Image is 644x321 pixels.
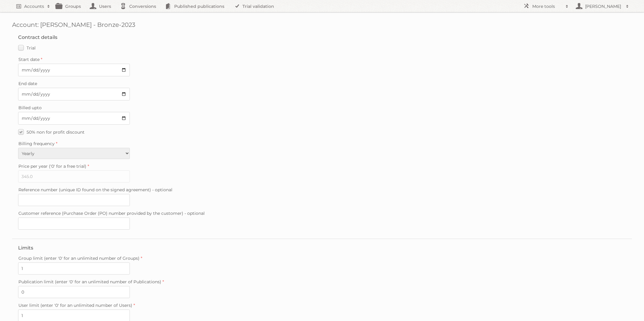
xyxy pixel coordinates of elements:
legend: Limits [18,245,33,251]
span: Group limit (enter '0' for an unlimited number of Groups) [18,256,139,261]
span: End date [18,81,37,86]
span: 50% non for profit discount [27,129,85,135]
span: Trial [27,45,36,51]
span: Customer reference (Purchase Order (PO) number provided by the customer) - optional [18,211,205,216]
h1: Account: [PERSON_NAME] - Bronze-2023 [12,21,632,28]
span: Billed upto [18,105,42,110]
span: Start date [18,57,40,62]
span: User limit (enter '0' for an unlimited number of Users) [18,303,132,308]
legend: Contract details [18,34,57,40]
h2: Accounts [24,3,44,9]
span: Billing frequency [18,141,55,146]
h2: [PERSON_NAME] [584,3,623,9]
span: Price per year ('0' for a free trial) [18,164,86,169]
span: Reference number (unique ID found on the signed agreement) - optional [18,187,172,192]
h2: More tools [532,3,562,9]
span: Publication limit (enter '0' for an unlimited number of Publications) [18,279,161,284]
